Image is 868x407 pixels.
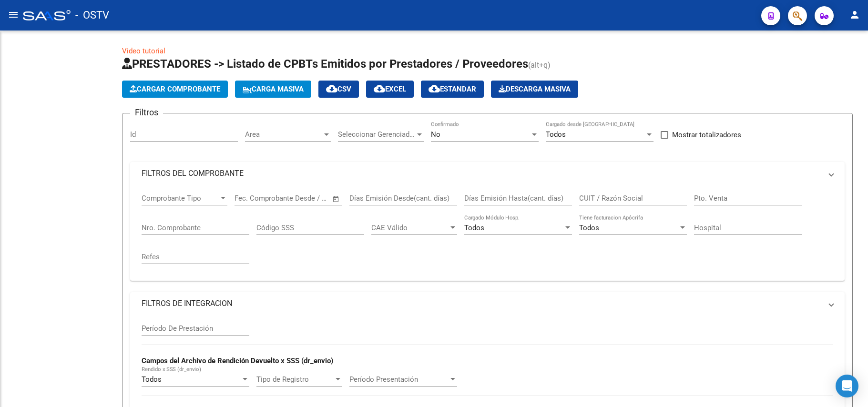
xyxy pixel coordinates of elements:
[130,185,845,281] div: FILTROS DEL COMPROBANTE
[122,47,165,55] a: Video tutorial
[142,298,822,309] mat-panel-title: FILTROS DE INTEGRACION
[371,224,449,232] span: CAE Válido
[243,85,304,93] span: Carga Masiva
[836,375,858,397] div: Open Intercom Messenger
[318,81,359,98] button: CSV
[326,83,337,94] mat-icon: cloud_download
[142,375,162,384] span: Todos
[431,130,440,139] span: No
[491,81,578,98] app-download-masive: Descarga masiva de comprobantes (adjuntos)
[464,224,484,232] span: Todos
[849,9,860,20] mat-icon: person
[235,81,311,98] button: Carga Masiva
[429,83,440,94] mat-icon: cloud_download
[499,85,571,93] span: Descarga Masiva
[235,194,266,203] input: Start date
[429,85,476,93] span: Estandar
[75,5,109,26] span: - OSTV
[245,130,322,139] span: Area
[130,162,845,185] mat-expansion-panel-header: FILTROS DEL COMPROBANTE
[374,83,385,94] mat-icon: cloud_download
[122,81,228,98] button: Cargar Comprobante
[130,292,845,315] mat-expansion-panel-header: FILTROS DE INTEGRACION
[349,375,449,384] span: Período Presentación
[8,9,19,20] mat-icon: menu
[546,130,566,139] span: Todos
[274,194,320,203] input: End date
[130,85,220,93] span: Cargar Comprobante
[374,85,406,93] span: EXCEL
[130,106,163,119] h3: Filtros
[122,57,528,71] span: PRESTADORES -> Listado de CPBTs Emitidos por Prestadores / Proveedores
[326,85,351,93] span: CSV
[366,81,414,98] button: EXCEL
[528,61,551,70] span: (alt+q)
[421,81,484,98] button: Estandar
[491,81,578,98] button: Descarga Masiva
[672,129,741,141] span: Mostrar totalizadores
[142,356,333,365] strong: Campos del Archivo de Rendición Devuelto x SSS (dr_envio)
[142,168,822,179] mat-panel-title: FILTROS DEL COMPROBANTE
[256,375,334,384] span: Tipo de Registro
[579,224,599,232] span: Todos
[338,130,415,139] span: Seleccionar Gerenciador
[331,193,342,204] button: Open calendar
[142,194,219,203] span: Comprobante Tipo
